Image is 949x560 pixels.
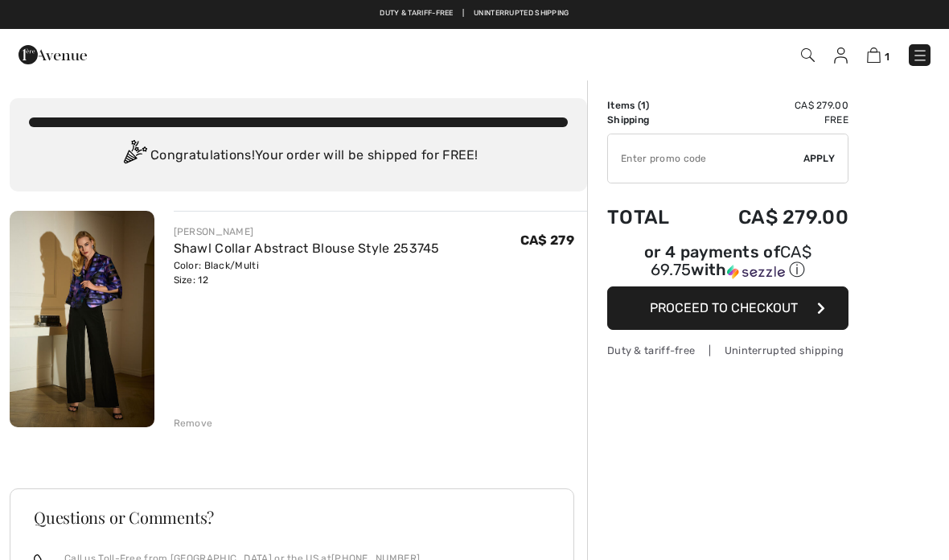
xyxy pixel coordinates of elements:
[10,211,154,427] img: Shawl Collar Abstract Blouse Style 253745
[641,100,646,111] span: 1
[29,140,568,172] div: Congratulations! Your order will be shipped for FREE!
[650,300,798,315] span: Proceed to Checkout
[803,151,836,166] span: Apply
[727,265,785,279] img: Sezzle
[867,47,881,63] img: Shopping Bag
[174,258,440,287] div: Color: Black/Multi Size: 12
[801,48,815,62] img: Search
[694,190,848,245] td: CA$ 279.00
[118,140,150,172] img: Congratulation2.svg
[174,416,213,430] div: Remove
[694,98,848,113] td: CA$ 279.00
[174,224,440,239] div: [PERSON_NAME]
[608,134,803,183] input: Promo code
[607,245,848,281] div: or 4 payments of with
[607,245,848,286] div: or 4 payments ofCA$ 69.75withSezzle Click to learn more about Sezzle
[174,241,440,256] a: Shawl Collar Abstract Blouse Style 253745
[607,286,848,330] button: Proceed to Checkout
[651,242,811,279] span: CA$ 69.75
[834,47,848,64] img: My Info
[18,46,87,61] a: 1ère Avenue
[607,343,848,358] div: Duty & tariff-free | Uninterrupted shipping
[912,47,928,64] img: Menu
[607,113,694,127] td: Shipping
[520,233,574,248] span: CA$ 279
[867,45,889,64] a: 1
[34,509,550,525] h3: Questions or Comments?
[607,190,694,245] td: Total
[607,98,694,113] td: Items ( )
[18,39,87,71] img: 1ère Avenue
[885,51,889,63] span: 1
[694,113,848,127] td: Free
